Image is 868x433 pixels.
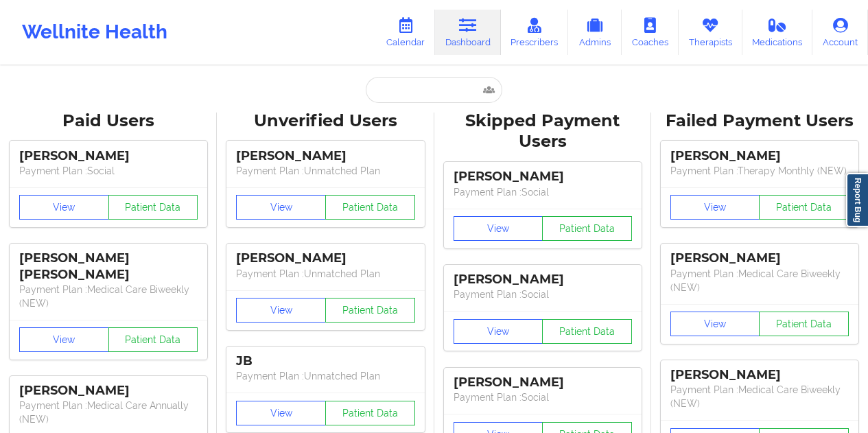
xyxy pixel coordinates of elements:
p: Payment Plan : Medical Care Biweekly (NEW) [19,283,198,310]
a: Therapists [679,10,742,55]
p: Payment Plan : Medical Care Biweekly (NEW) [670,383,849,410]
p: Payment Plan : Medical Care Annually (NEW) [19,399,198,426]
div: Unverified Users [226,110,424,132]
button: View [670,312,760,336]
button: Patient Data [325,298,415,323]
p: Payment Plan : Unmatched Plan [236,267,414,281]
div: Skipped Payment Users [444,110,642,153]
button: Patient Data [759,312,849,336]
div: [PERSON_NAME] [236,250,414,266]
a: Calendar [376,10,435,55]
div: [PERSON_NAME] [PERSON_NAME] [19,250,198,282]
button: View [236,298,326,323]
div: [PERSON_NAME] [19,148,198,164]
a: Dashboard [435,10,501,55]
div: Paid Users [10,110,207,132]
a: Admins [568,10,622,55]
p: Payment Plan : Unmatched Plan [236,164,414,178]
button: Patient Data [325,195,415,220]
button: View [19,195,109,220]
div: JB [236,353,414,369]
a: Report Bug [846,173,868,227]
button: View [670,195,760,220]
div: [PERSON_NAME] [236,148,414,164]
button: Patient Data [108,327,198,352]
div: Failed Payment Users [661,110,858,132]
div: [PERSON_NAME] [454,272,632,288]
button: View [19,327,109,352]
p: Payment Plan : Social [19,164,198,178]
p: Payment Plan : Medical Care Biweekly (NEW) [670,267,849,294]
button: Patient Data [108,195,198,220]
a: Account [812,10,868,55]
a: Prescribers [501,10,569,55]
button: View [236,401,326,425]
button: View [236,195,326,220]
p: Payment Plan : Social [454,390,632,404]
button: View [454,216,543,241]
button: Patient Data [542,216,632,241]
button: View [454,319,543,344]
button: Patient Data [542,319,632,344]
a: Coaches [622,10,679,55]
button: Patient Data [759,195,849,220]
div: [PERSON_NAME] [670,367,849,383]
div: [PERSON_NAME] [670,250,849,266]
p: Payment Plan : Unmatched Plan [236,369,414,383]
a: Medications [742,10,813,55]
p: Payment Plan : Social [454,288,632,301]
div: [PERSON_NAME] [454,375,632,390]
p: Payment Plan : Social [454,185,632,199]
div: [PERSON_NAME] [19,383,198,399]
p: Payment Plan : Therapy Monthly (NEW) [670,164,849,178]
button: Patient Data [325,401,415,425]
div: [PERSON_NAME] [454,169,632,185]
div: [PERSON_NAME] [670,148,849,164]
